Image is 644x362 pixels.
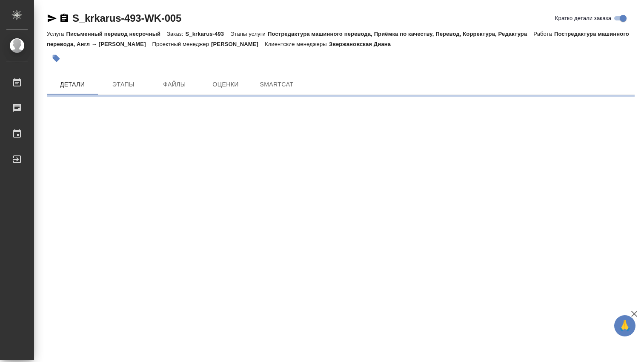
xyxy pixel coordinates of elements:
[211,41,265,47] p: [PERSON_NAME]
[66,31,167,37] p: Письменный перевод несрочный
[555,14,611,23] span: Кратко детали заказа
[185,31,230,37] p: S_krkarus-493
[167,31,185,37] p: Заказ:
[47,13,57,23] button: Скопировать ссылку для ЯМессенджера
[205,79,246,90] span: Оценки
[614,315,635,336] button: 🙏
[52,79,93,90] span: Детали
[47,49,66,68] button: Добавить тэг
[265,41,329,47] p: Клиентские менеджеры
[268,31,533,37] p: Постредактура машинного перевода, Приёмка по качеству, Перевод, Корректура, Редактура
[103,79,144,90] span: Этапы
[618,317,632,335] span: 🙏
[329,41,397,47] p: Звержановская Диана
[47,31,66,37] p: Услуга
[533,31,554,37] p: Работа
[230,31,268,37] p: Этапы услуги
[152,41,211,47] p: Проектный менеджер
[72,12,181,24] a: S_krkarus-493-WK-005
[154,79,195,90] span: Файлы
[59,13,69,23] button: Скопировать ссылку
[256,79,297,90] span: SmartCat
